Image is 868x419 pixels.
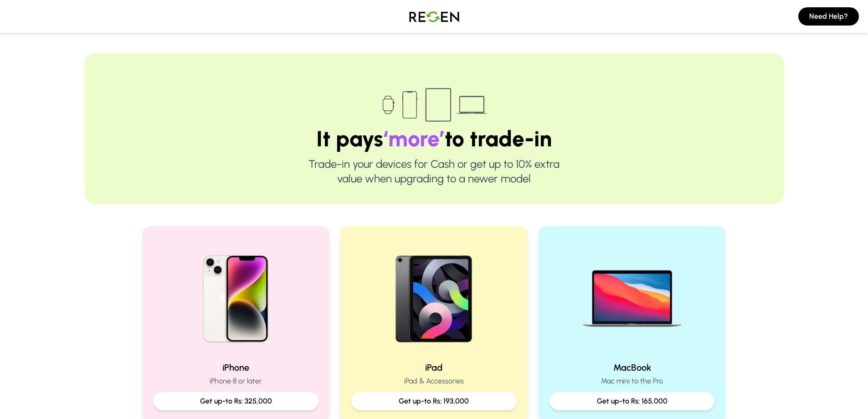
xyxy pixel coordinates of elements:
button: Need Help? [798,7,859,26]
h1: It pays to trade-in [113,128,755,150]
img: Logo [402,4,466,29]
img: Trade-in devices [377,82,491,128]
p: iPhone 8 or later [154,376,319,387]
h2: MacBook [550,361,715,374]
img: iPhone [178,237,294,354]
span: ‘more’ [383,125,445,152]
p: iPad & Accessories [351,376,517,387]
p: Get up-to Rs: 325,000 [161,396,312,407]
p: Mac mini to the Pro [550,376,715,387]
p: Trade-in your devices for Cash or get up to 10% extra value when upgrading to a newer model [113,157,755,186]
h2: iPhone [154,361,319,374]
h2: iPad [351,361,517,374]
p: Get up-to Rs: 165,000 [557,396,708,407]
p: Get up-to Rs: 193,000 [359,396,509,407]
img: MacBook [574,237,690,354]
img: iPad [375,237,492,354]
